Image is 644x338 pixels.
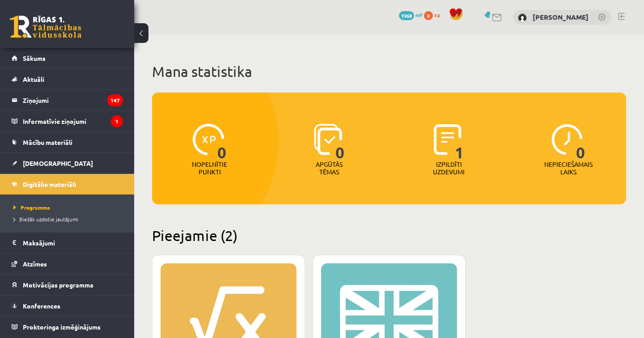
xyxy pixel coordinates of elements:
[23,111,123,131] legend: Informatīvie ziņojumi
[23,323,101,331] span: Proktoringa izmēģinājums
[518,13,527,22] img: Arturs Kazakevičs
[12,48,123,68] a: Sākums
[399,11,414,20] span: 1968
[152,227,626,244] h2: Pieejamie (2)
[415,11,423,18] span: mP
[314,124,342,155] img: icon-learned-topics-4a711ccc23c960034f471b6e78daf4a3bad4a20eaf4de84257b87e66633f6470.svg
[13,215,78,223] span: Biežāk uzdotie jautājumi
[434,124,462,155] img: icon-completed-tasks-ad58ae20a441b2904462921112bc710f1caf180af7a3daa7317a5a94f2d26646.svg
[12,153,123,173] a: [DEMOGRAPHIC_DATA]
[399,11,423,18] a: 1968 mP
[551,124,583,155] img: icon-clock-7be60019b62300814b6bd22b8e044499b485619524d84068768e800edab66f18.svg
[12,90,123,110] a: Ziņojumi147
[12,174,123,194] a: Digitālie materiāli
[533,13,589,21] a: [PERSON_NAME]
[312,161,347,176] p: Apgūtās tēmas
[111,115,123,127] i: 1
[13,203,125,211] a: Programma
[12,232,123,253] a: Maksājumi
[23,281,93,289] span: Motivācijas programma
[455,124,464,161] span: 1
[434,11,440,18] span: xp
[13,215,125,223] a: Biežāk uzdotie jautājumi
[424,11,433,20] span: 0
[107,94,123,106] i: 147
[10,16,81,38] a: Rīgas 1. Tālmācības vidusskola
[23,232,123,253] legend: Maksājumi
[12,132,123,152] a: Mācību materiāli
[424,11,445,18] a: 0 xp
[193,124,224,155] img: icon-xp-0682a9bc20223a9ccc6f5883a126b849a74cddfe5390d2b41b4391c66f2066e7.svg
[12,69,123,89] a: Aktuāli
[12,296,123,316] a: Konferences
[23,180,76,188] span: Digitālie materiāli
[217,124,227,161] span: 0
[23,260,47,268] span: Atzīmes
[23,90,123,110] legend: Ziņojumi
[12,111,123,131] a: Informatīvie ziņojumi1
[12,253,123,274] a: Atzīmes
[432,161,466,176] p: Izpildīti uzdevumi
[23,302,60,310] span: Konferences
[152,63,626,80] h1: Mana statistika
[544,161,593,176] p: Nepieciešamais laiks
[12,317,123,337] a: Proktoringa izmēģinājums
[23,138,72,146] span: Mācību materiāli
[12,275,123,295] a: Motivācijas programma
[23,159,93,167] span: [DEMOGRAPHIC_DATA]
[576,124,585,161] span: 0
[192,161,227,176] p: Nopelnītie punkti
[23,75,44,83] span: Aktuāli
[335,124,345,161] span: 0
[23,54,46,62] span: Sākums
[13,204,50,211] span: Programma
